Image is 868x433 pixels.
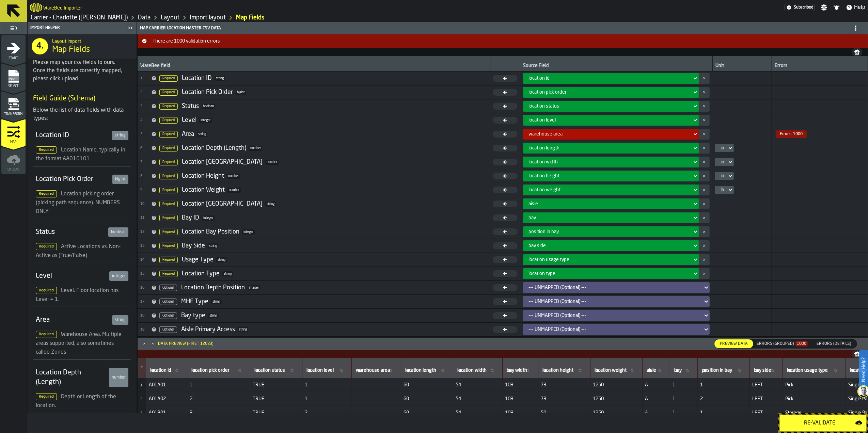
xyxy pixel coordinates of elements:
span: string [197,132,207,137]
span: 1250 [593,396,640,402]
div: DropdownMenuValue-location usage type [523,254,699,265]
span: LEFT [753,382,780,388]
input: label [404,366,450,375]
div: DropdownMenuValue-location id [523,73,699,84]
span: TRUE [253,396,300,402]
div: DropdownMenuValue- [528,327,700,332]
span: 5 [140,132,148,137]
div: DropdownMenuValue- [523,310,710,321]
span: 7 [140,160,148,164]
span: 2 [140,90,148,95]
span: 8 [140,174,148,178]
div: Once the fields are correctly mapped, please click upload. [33,67,131,83]
li: menu Map [1,119,26,146]
button: button- [699,129,710,140]
span: location id [528,76,550,81]
div: DropdownMenuValue-lb [721,187,724,193]
div: Bay ID [182,214,199,222]
span: Upload [1,168,26,172]
span: location status [528,103,559,109]
span: location weight [528,187,561,193]
span: Map Fields [52,44,90,55]
div: Location Depth (Length) [182,144,246,152]
button: button- [138,34,868,48]
span: number [227,188,241,193]
div: Bay Side [182,242,205,250]
div: integer [109,271,128,281]
div: DropdownMenuValue- [528,313,700,318]
div: Location [GEOGRAPHIC_DATA] [182,200,263,208]
span: Required [36,331,57,338]
div: Usage Type [182,256,214,263]
div: 1 errors [774,130,808,138]
div: DropdownMenuValue-location id [528,76,689,81]
div: Location Pick Order [182,89,233,96]
input: label [700,366,747,375]
span: Map [1,140,26,144]
div: MHE Type [181,298,208,305]
div: DropdownMenuValue-location height [528,173,689,179]
div: Location Pick Order [36,175,110,184]
div: DropdownMenuValue-location width [523,157,699,167]
div: DropdownMenuValue-in [715,172,734,180]
span: 2 [190,396,248,402]
div: DropdownMenuValue-location type [523,268,699,279]
div: DropdownMenuValue-location usage type [528,257,689,262]
label: button-switch-multi-Errors (Details) [811,339,857,349]
div: DropdownMenuValue-warehouse area [528,131,689,137]
input: label [456,366,500,375]
span: location usage type [528,257,569,262]
span: string [265,202,276,207]
input: label [149,366,184,375]
span: Level. Floor location has Level = 1. [36,288,119,302]
button: button- [699,226,710,237]
button: button- [699,268,710,279]
span: A [645,382,667,388]
span: 1 [700,382,747,388]
a: link-to-/wh/i/e074fb63-00ea-4531-a7c9-ea0a191b3e4f/import/layout/ [190,14,226,21]
span: Start [1,57,26,60]
label: button-switch-multi-Preview Data [714,339,754,349]
div: Level [182,116,196,124]
span: Required [159,201,178,207]
button: button- [699,254,710,265]
div: DropdownMenuValue-location weight [523,185,699,195]
div: DropdownMenuValue-location weight [528,187,689,193]
span: Optional [159,326,177,333]
div: DropdownMenuValue-position in bay [523,226,699,237]
label: button-toggle-Settings [818,4,830,11]
button: button- [699,73,710,84]
button: button- [699,115,710,126]
span: TRUE [253,382,300,388]
span: Errors: [780,132,792,137]
input: label [673,366,695,375]
span: Optional [159,312,177,319]
div: Errors [775,63,865,70]
button: button- [699,240,710,251]
div: bigint [112,175,128,184]
div: DropdownMenuValue- [523,282,710,293]
div: thumb [714,339,753,348]
input: label [645,366,667,375]
div: Location Bay Position [182,228,239,236]
label: button-toggle-Notifications [831,4,843,11]
span: Depth or Length of the location. [36,394,116,408]
span: Optional [159,285,177,291]
span: location width [528,159,558,165]
nav: Breadcrumb [30,14,448,22]
label: Need Help? [860,351,867,389]
span: Required [159,229,178,235]
span: Required [159,271,178,277]
span: label [254,368,285,373]
span: number [265,160,279,165]
span: 1 [673,382,695,388]
div: DropdownMenuValue- [523,296,710,307]
span: Required [36,190,57,197]
span: number [249,146,262,151]
div: DropdownMenuValue- [528,285,700,290]
div: Location ID [182,75,212,82]
span: Errors (Details) [814,341,854,347]
span: label [702,368,732,373]
span: Select [1,84,26,88]
span: string [222,271,233,276]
